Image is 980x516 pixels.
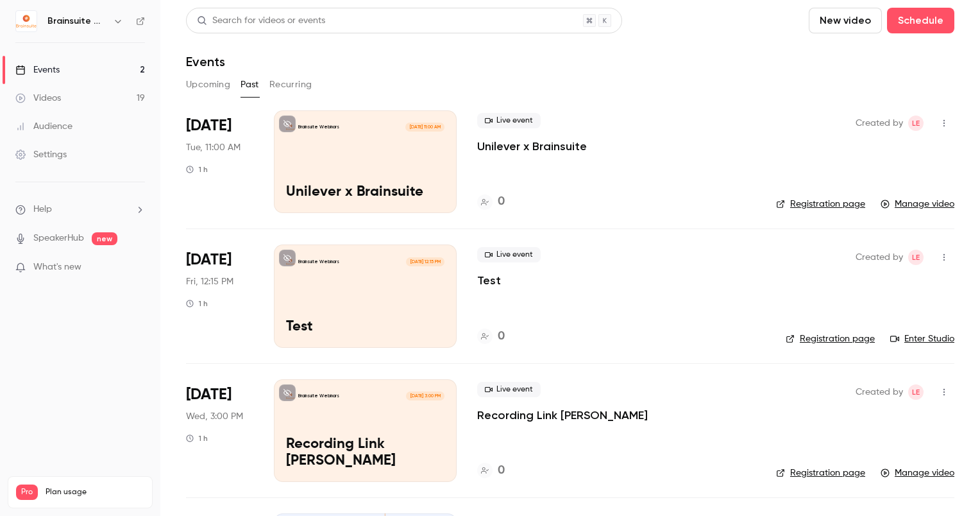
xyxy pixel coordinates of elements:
[274,245,457,347] a: TestBrainsuite Webinars[DATE] 12:15 PMTest
[776,467,865,479] a: Registration page
[912,384,920,400] span: LE
[908,250,924,265] span: Louisa Edokpayi
[477,462,505,479] a: 0
[241,74,259,95] button: Past
[809,8,882,33] button: New video
[186,410,243,423] span: Wed, 3:00 PM
[186,116,232,136] span: [DATE]
[186,250,232,270] span: [DATE]
[15,203,145,216] li: help-dropdown-opener
[47,15,108,28] h6: Brainsuite Webinars
[856,250,903,265] span: Created by
[197,14,325,28] div: Search for videos or events
[881,198,954,211] a: Manage video
[274,379,457,482] a: Recording Link Chris NudgestockBrainsuite Webinars[DATE] 3:00 PMRecording Link [PERSON_NAME]
[33,232,84,245] a: SpeakerHub
[15,148,67,161] div: Settings
[186,433,208,443] div: 1 h
[186,298,208,309] div: 1 h
[286,184,444,201] p: Unilever x Brainsuite
[298,124,339,130] p: Brainsuite Webinars
[286,436,444,470] p: Recording Link [PERSON_NAME]
[274,110,457,213] a: Unilever x BrainsuiteBrainsuite Webinars[DATE] 11:00 AMUnilever x Brainsuite
[405,123,444,132] span: [DATE] 11:00 AM
[33,261,81,274] span: What's new
[406,257,444,266] span: [DATE] 12:15 PM
[887,8,954,33] button: Schedule
[186,245,253,347] div: Jun 27 Fri, 12:15 PM (Europe/Berlin)
[498,193,505,211] h4: 0
[15,120,72,133] div: Audience
[46,487,144,497] span: Plan usage
[92,232,117,245] span: new
[286,319,444,336] p: Test
[498,462,505,479] h4: 0
[908,384,924,400] span: Louisa Edokpayi
[186,384,232,405] span: [DATE]
[186,275,233,288] span: Fri, 12:15 PM
[912,250,920,265] span: LE
[477,328,505,345] a: 0
[16,11,37,31] img: Brainsuite Webinars
[477,139,587,154] a: Unilever x Brainsuite
[477,408,648,423] a: Recording Link [PERSON_NAME]
[298,393,339,399] p: Brainsuite Webinars
[881,467,954,479] a: Manage video
[477,247,541,262] span: Live event
[477,193,505,211] a: 0
[186,141,241,154] span: Tue, 11:00 AM
[15,64,60,76] div: Events
[477,273,501,288] a: Test
[890,332,954,345] a: Enter Studio
[498,328,505,345] h4: 0
[406,391,444,400] span: [DATE] 3:00 PM
[298,259,339,265] p: Brainsuite Webinars
[186,379,253,482] div: Jun 25 Wed, 3:00 PM (Europe/Berlin)
[33,203,52,216] span: Help
[186,74,230,95] button: Upcoming
[15,92,61,105] div: Videos
[776,198,865,211] a: Registration page
[856,116,903,131] span: Created by
[269,74,312,95] button: Recurring
[130,262,145,273] iframe: Noticeable Trigger
[477,382,541,397] span: Live event
[186,164,208,175] div: 1 h
[477,113,541,128] span: Live event
[908,116,924,131] span: Louisa Edokpayi
[912,116,920,131] span: LE
[186,110,253,213] div: Jul 1 Tue, 11:00 AM (Europe/Berlin)
[186,54,225,69] h1: Events
[16,485,38,500] span: Pro
[856,384,903,400] span: Created by
[786,332,875,345] a: Registration page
